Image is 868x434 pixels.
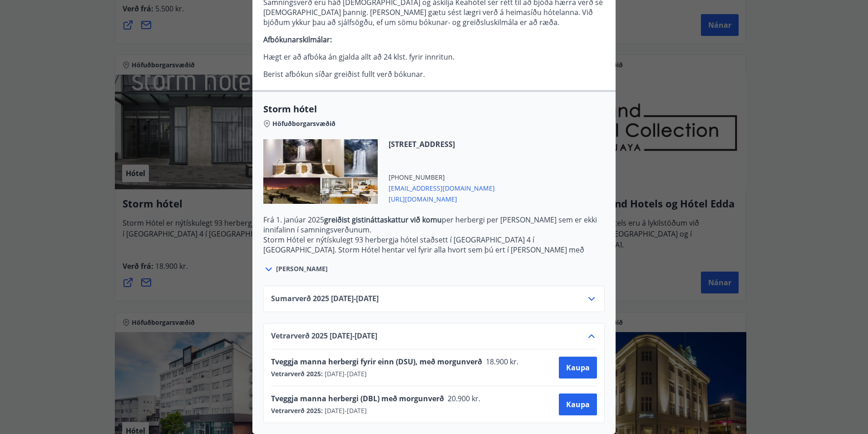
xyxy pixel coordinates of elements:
span: [STREET_ADDRESS] [389,139,495,149]
span: [EMAIL_ADDRESS][DOMAIN_NAME] [389,182,495,193]
p: Berist afbókun síðar greiðist fullt verð bókunar. [263,69,605,79]
strong: Afbókunarskilmálar: [263,35,332,45]
span: [PHONE_NUMBER] [389,173,495,182]
span: [URL][DOMAIN_NAME] [389,193,495,204]
span: Höfuðborgarsvæðið [272,119,335,128]
p: Hægt er að afbóka án gjalda allt að 24 klst. fyrir innritun. [263,52,605,62]
span: Storm hótel [263,103,605,116]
